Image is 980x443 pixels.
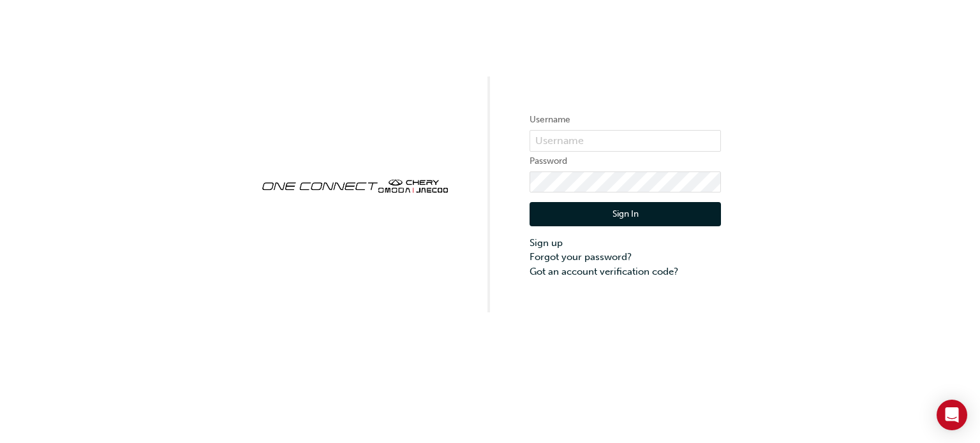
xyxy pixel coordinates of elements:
input: Username [530,130,721,152]
label: Username [530,112,721,127]
a: Got an account verification code? [530,265,721,279]
button: Sign In [530,202,721,226]
label: Password [530,154,721,169]
a: Sign up [530,236,721,251]
img: oneconnect [259,168,450,201]
div: Open Intercom Messenger [937,400,967,430]
a: Forgot your password? [530,250,721,265]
